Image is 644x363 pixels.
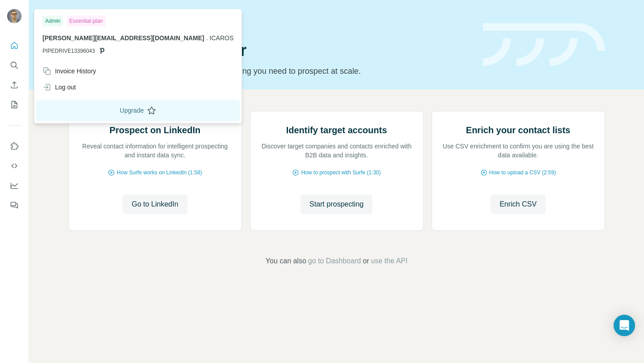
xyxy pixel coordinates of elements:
span: How to prospect with Surfe (1:30) [301,169,381,177]
img: Avatar [7,9,21,23]
span: or [363,256,369,266]
h2: Prospect on LinkedIn [110,124,200,136]
button: Quick start [7,38,21,54]
button: Dashboard [7,177,21,194]
img: banner [483,23,605,67]
span: PIPEDRIVE13396043 [42,47,95,55]
button: Upgrade [36,100,240,121]
button: Enrich CSV [491,194,546,214]
p: Discover target companies and contacts enriched with B2B data and insights. [259,142,414,160]
span: . [206,34,208,42]
span: How Surfe works on LinkedIn (1:58) [117,169,202,177]
span: Start prospecting [309,199,364,210]
div: Log out [42,83,76,92]
button: Feedback [7,197,21,213]
button: use the API [371,256,407,266]
div: Essential plan [67,16,106,26]
div: Invoice History [42,67,96,76]
button: Enrich CSV [7,77,21,93]
p: Reveal contact information for intelligent prospecting and instant data sync. [78,142,233,160]
span: Go to LinkedIn [131,199,178,210]
button: Use Surfe on LinkedIn [7,138,21,154]
span: [PERSON_NAME][EMAIL_ADDRESS][DOMAIN_NAME] [42,34,204,42]
button: Search [7,57,21,73]
p: Use CSV enrichment to confirm you are using the best data available. [441,142,596,160]
div: Open Intercom Messenger [614,315,635,336]
span: You can also [266,256,306,266]
button: go to Dashboard [308,256,361,266]
span: How to upload a CSV (2:59) [489,169,556,177]
span: Enrich CSV [500,199,537,210]
span: ICAROS [210,34,234,42]
div: Quick start [68,17,472,25]
p: Pick your starting point and we’ll provide everything you need to prospect at scale. [68,65,472,77]
h2: Identify target accounts [286,124,387,136]
h2: Enrich your contact lists [466,124,570,136]
button: Use Surfe API [7,158,21,174]
h1: Let’s prospect together [68,42,472,59]
button: Start prospecting [301,194,373,214]
button: Go to LinkedIn [123,194,187,214]
div: Admin [42,16,63,26]
button: My lists [7,97,21,113]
